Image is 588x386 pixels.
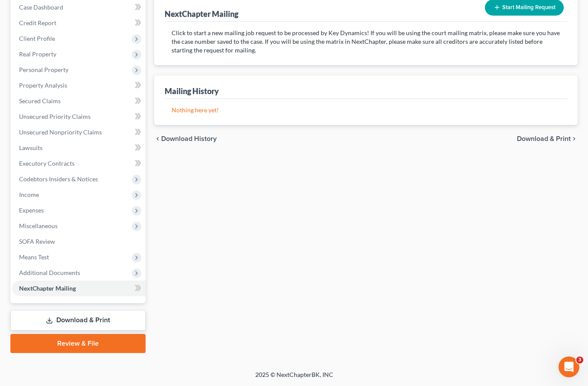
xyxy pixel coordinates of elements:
[576,357,583,363] span: 3
[517,135,571,142] span: Download & Print
[19,253,49,261] span: Means Test
[19,144,42,151] span: Lawsuits
[19,191,39,198] span: Income
[19,285,76,292] span: NextChapter Mailing
[12,140,146,156] a: Lawsuits
[12,156,146,171] a: Executory Contracts
[161,135,217,142] span: Download History
[19,3,63,11] span: Case Dashboard
[12,78,146,93] a: Property Analysis
[10,310,146,330] a: Download & Print
[12,124,146,140] a: Unsecured Nonpriority Claims
[47,370,541,386] div: 2025 © NextChapterBK, INC
[19,269,80,276] span: Additional Documents
[12,93,146,109] a: Secured Claims
[12,15,146,31] a: Credit Report
[19,82,67,89] span: Property Analysis
[559,357,579,377] iframe: Intercom live chat
[571,135,578,142] i: chevron_right
[19,238,55,245] span: SOFA Review
[517,135,578,142] button: Download & Print chevron_right
[12,234,146,249] a: SOFA Review
[19,66,68,73] span: Personal Property
[154,135,217,142] button: chevron_left Download History
[19,50,56,58] span: Real Property
[172,106,560,114] p: Nothing here yet!
[19,206,44,214] span: Expenses
[12,281,146,296] a: NextChapter Mailing
[19,128,102,136] span: Unsecured Nonpriority Claims
[165,86,219,96] div: Mailing History
[19,19,56,26] span: Credit Report
[154,135,161,142] i: chevron_left
[172,29,560,55] p: Click to start a new mailing job request to be processed by Key Dynamics! If you will be using th...
[12,109,146,124] a: Unsecured Priority Claims
[19,35,55,42] span: Client Profile
[10,334,146,353] a: Review & File
[19,175,98,183] span: Codebtors Insiders & Notices
[165,9,238,19] div: NextChapter Mailing
[19,222,58,229] span: Miscellaneous
[19,160,75,167] span: Executory Contracts
[19,113,91,120] span: Unsecured Priority Claims
[19,97,61,105] span: Secured Claims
